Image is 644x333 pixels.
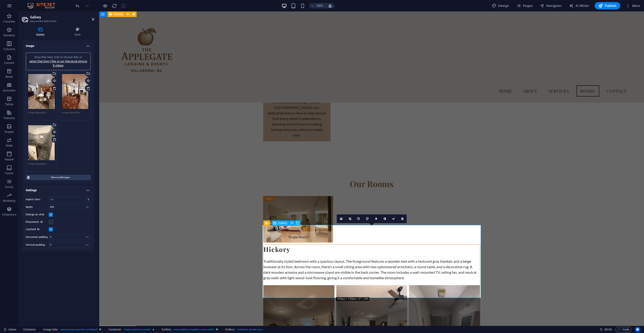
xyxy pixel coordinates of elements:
button: Code [616,327,631,332]
img: Editor Logo [26,3,61,9]
button: Usercentrics [635,327,640,332]
p: Tables [5,102,13,106]
label: Width [26,206,49,208]
button: Pages [514,2,534,9]
i: Reload page [112,3,117,9]
div: dogwood1-fVkL-rrzP6yNTNqPHGEZ8g.jpg [28,74,55,109]
button: Click here to leave preview mode and continue editing [102,3,108,9]
span: Click to select. Double-click to edit [225,327,235,332]
span: More [626,3,640,8]
a: Rotate right 90° [363,214,372,223]
p: Marketing [3,199,15,203]
p: Images [5,130,14,134]
button: 100% [309,3,325,9]
span: Pages [516,3,532,8]
p: Collections [2,213,16,216]
p: Boxes [6,75,13,79]
label: Responsive [26,219,49,225]
button: undo [75,3,80,9]
label: Enlarge on click [26,212,49,217]
div: px [84,234,91,240]
button: Remove all images [26,175,91,180]
div: Design (Ctrl+Alt+Y) [490,2,511,9]
span: . noshadow .border-none [236,327,262,332]
span: Click to select. Double-click to edit [108,327,121,332]
p: Content [4,61,14,65]
span: Gallery [278,222,287,225]
button: Publish [595,2,620,9]
h4: Image [22,40,94,49]
a: Delete image [398,214,407,223]
nav: breadcrumb [23,327,263,332]
i: This element is a customizable preset [99,328,101,331]
button: Design [490,2,511,9]
span: . preset-gallery-v3-gallery-rooms-suites [173,327,214,332]
div: px [84,242,91,248]
h2: Gallery [30,15,94,19]
span: . preset-image-accordion-v4-default [60,327,97,332]
span: Drag files here, click to choose files or [29,56,87,67]
p: Slider [6,144,13,148]
a: select files from Files or our free stock photos & videos [29,60,87,67]
p: Header [5,158,14,161]
a: Click to cancel selection. Double-click to open Pages [4,327,16,332]
span: Click to select. Double-click to edit [23,327,36,332]
span: . image-accordion-content [123,327,151,332]
p: Forms [5,185,13,189]
i: On resize automatically adjust zoom level to fit chosen device. [328,4,332,8]
h4: Style [60,27,94,37]
a: Blur [372,214,380,223]
h6: Session time [600,327,612,332]
i: This element is a customizable preset [216,328,218,331]
a: Crop mode [345,214,354,223]
span: Remove all images [31,175,89,180]
h4: Settings [22,185,94,193]
p: Elements [3,34,15,37]
h4: Gallery [22,27,60,37]
label: Horizontal padding [26,236,49,238]
label: Vertical padding [26,244,49,246]
h3: Element #ed-898785969 [30,19,85,23]
a: Rotate left 90° [354,214,363,223]
label: Aspect ratio [26,197,49,202]
div: dogwood2-O5YUhsZjFq-Qmd6Gb1BQzQ.jpg [62,74,88,109]
button: Navigator [538,2,564,9]
a: Greyscale [380,214,389,223]
p: Columns [3,47,15,51]
span: AI Writer [569,3,589,8]
a: Select files from the file manager, stock photos, or upload file(s) [337,214,345,223]
i: Element contains an animation [152,328,154,331]
span: Click to select. Double-click to edit [43,327,58,332]
h6: 100% [316,3,323,9]
span: Design [492,3,509,8]
span: 00 00 [604,327,612,332]
span: : [608,328,608,331]
span: Publish [598,3,616,8]
button: reload [111,3,117,9]
p: Accordion [3,89,16,92]
div: dogwood4-TjHyQWpa83MGZW9sdp9qzg.jpg [28,125,55,160]
span: Code [618,327,629,332]
button: AI Writer [567,2,591,9]
div: Whether you're planning a joyful family gathering, reconnecting with old friends, or celebrating ... [168,60,228,126]
p: Footer [5,171,13,175]
span: Click to select. Double-click to edit [162,327,171,332]
span: Banner [114,13,123,16]
span: Navigator [540,3,562,8]
p: Favorites [3,20,15,23]
i: Undo: Change gallery images (Ctrl+Z) [75,3,80,9]
a: Confirm ( Ctrl ⏎ ) [389,214,398,223]
label: Lazyload [26,227,49,232]
p: Features [4,116,15,120]
button: More [624,2,642,9]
